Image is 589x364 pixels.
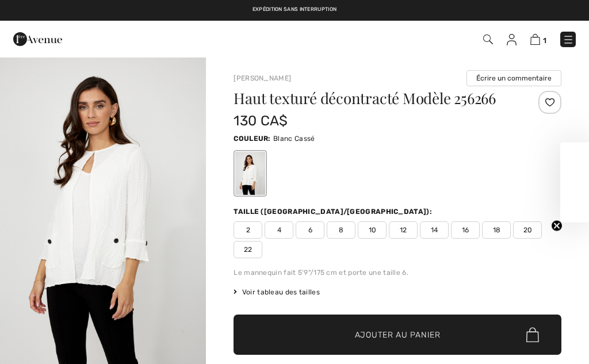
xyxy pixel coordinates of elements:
[560,142,589,222] div: Close teaser
[13,28,62,51] img: 1ère Avenue
[530,32,546,46] a: 1
[483,35,493,44] img: Recherche
[355,329,441,341] span: Ajouter au panier
[234,267,561,278] div: Le mannequin fait 5'9"/175 cm et porte une taille 6.
[234,287,320,297] span: Voir tableau des tailles
[296,221,324,239] span: 6
[234,113,288,129] span: 130 CA$
[273,135,315,143] span: Blanc Cassé
[551,220,563,231] button: Close teaser
[234,74,291,82] a: [PERSON_NAME]
[234,315,561,355] button: Ajouter au panier
[327,221,355,239] span: 8
[234,91,507,106] h1: Haut texturé décontracté Modèle 256266
[563,34,574,45] img: Menu
[234,221,262,239] span: 2
[482,221,511,239] span: 18
[389,221,418,239] span: 12
[513,221,542,239] span: 20
[13,33,62,44] a: 1ère Avenue
[358,221,387,239] span: 10
[420,221,449,239] span: 14
[451,221,480,239] span: 16
[530,34,540,45] img: Panier d'achat
[235,152,265,195] div: Blanc Cassé
[234,241,262,258] span: 22
[234,206,434,217] div: Taille ([GEOGRAPHIC_DATA]/[GEOGRAPHIC_DATA]):
[526,327,539,342] img: Bag.svg
[234,135,270,143] span: Couleur:
[543,36,546,45] span: 1
[265,221,293,239] span: 4
[466,70,561,86] button: Écrire un commentaire
[507,34,517,45] img: Mes infos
